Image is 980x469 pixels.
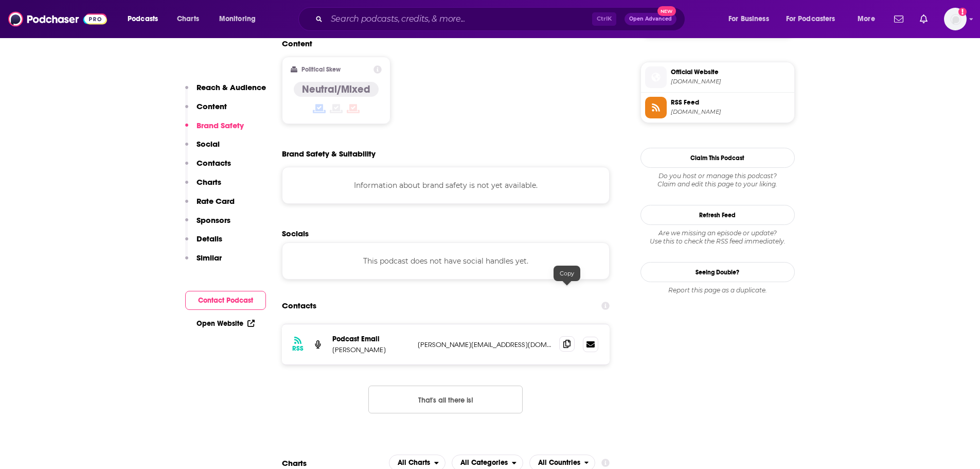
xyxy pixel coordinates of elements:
[301,66,341,73] h2: Political Skew
[640,205,795,225] button: Refresh Feed
[890,10,907,28] a: Show notifications dropdown
[657,6,676,16] span: New
[554,266,580,281] div: Copy
[858,12,875,26] span: More
[177,12,199,26] span: Charts
[120,11,171,27] button: open menu
[8,9,107,29] img: Podchaser - Follow, Share and Rate Podcasts
[640,148,795,168] button: Claim This Podcast
[219,12,256,26] span: Monitoring
[916,10,932,28] a: Show notifications dropdown
[308,7,695,31] div: Search podcasts, credits, & more...
[671,108,790,116] span: futureofinsurance.libsyn.com
[185,101,227,120] button: Content
[538,459,580,466] span: All Countries
[185,82,266,101] button: Reach & Audience
[197,234,222,244] p: Details
[645,66,790,88] a: Official Website[DOMAIN_NAME]
[640,229,795,246] div: Are we missing an episode or update? Use this to check the RSS feed immediately.
[185,139,220,158] button: Social
[185,120,244,140] button: Brand Safety
[332,335,409,343] p: Podcast Email
[629,16,672,22] span: Open Advanced
[944,8,967,30] span: Logged in as MattieVG
[185,215,230,234] button: Sponsors
[197,319,255,328] a: Open Website
[282,39,602,48] h2: Content
[398,459,430,466] span: All Charts
[282,296,316,316] h2: Contacts
[640,172,795,188] div: Claim and edit this page to your liking.
[282,458,307,468] h2: Charts
[944,8,967,30] img: User Profile
[640,262,795,282] a: Seeing Double?
[185,177,221,196] button: Charts
[170,11,205,27] a: Charts
[786,12,835,26] span: For Podcasters
[282,229,610,238] h2: Socials
[292,344,304,353] h3: RSS
[197,120,244,130] p: Brand Safety
[185,158,231,177] button: Contacts
[185,291,266,310] button: Contact Podcast
[197,215,230,225] p: Sponsors
[282,149,376,159] h2: Brand Safety & Suitability
[850,11,888,27] button: open menu
[332,345,409,354] p: [PERSON_NAME]
[779,11,850,27] button: open menu
[958,8,967,16] svg: Add a profile image
[212,11,269,27] button: open menu
[671,67,790,77] span: Official Website
[197,82,266,92] p: Reach & Audience
[197,101,227,111] p: Content
[640,286,795,294] div: Report this page as a duplicate.
[640,172,795,180] span: Do you host or manage this podcast?
[944,8,967,30] button: Show profile menu
[197,253,222,263] p: Similar
[197,177,221,187] p: Charts
[721,11,782,27] button: open menu
[197,139,220,149] p: Social
[460,459,508,466] span: All Categories
[625,13,676,25] button: Open AdvancedNew
[327,11,592,27] input: Search podcasts, credits, & more...
[197,196,235,206] p: Rate Card
[185,234,222,253] button: Details
[671,78,790,85] span: future-of-insurance.com
[282,167,610,204] div: Information about brand safety is not yet available.
[185,253,222,272] button: Similar
[197,158,231,168] p: Contacts
[728,12,769,26] span: For Business
[592,12,616,26] span: Ctrl K
[418,340,551,349] p: [PERSON_NAME][EMAIL_ADDRESS][DOMAIN_NAME]
[282,242,610,280] div: This podcast does not have social handles yet.
[645,97,790,118] a: RSS Feed[DOMAIN_NAME]
[302,83,370,96] h4: Neutral/Mixed
[128,12,158,26] span: Podcasts
[185,196,235,215] button: Rate Card
[368,386,523,413] button: Nothing here.
[671,98,790,107] span: RSS Feed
